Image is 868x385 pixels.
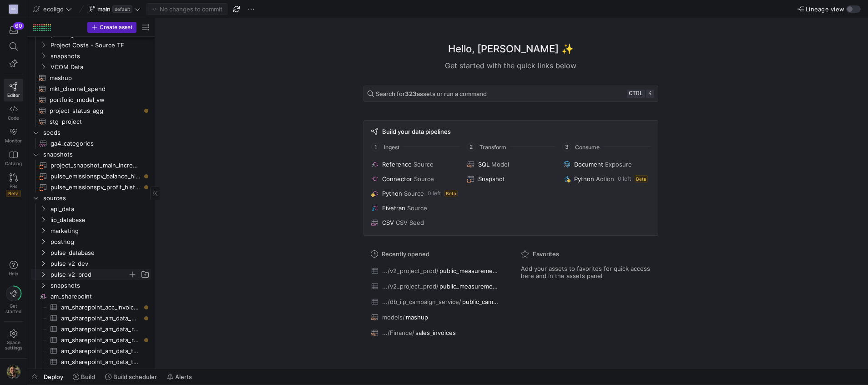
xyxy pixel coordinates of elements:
span: sources [43,193,150,203]
span: pulse_emissionspv_profit_historical​​​​​​​ [50,182,141,192]
span: .../db_iip_campaign_service/ [382,298,461,305]
span: snapshots [43,149,150,160]
button: ecoligo [31,3,74,15]
button: https://storage.googleapis.com/y42-prod-data-exchange/images/7e7RzXvUWcEhWhf8BYUbRCghczaQk4zBh2Nv... [4,362,23,381]
a: project_status_agg​​​​​​​​​​ [31,105,151,116]
span: Search for assets or run a command [376,90,487,97]
span: iip_database [50,215,150,225]
span: Python [574,175,594,182]
button: Alerts [163,369,196,385]
span: Add your assets to favorites for quick access here and in the assets panel [521,265,651,279]
div: Press SPACE to select this row. [31,40,151,51]
span: Fivetran [382,204,405,212]
span: PRs [10,183,17,189]
div: Press SPACE to select this row. [31,356,151,367]
kbd: k [646,90,654,98]
a: portfolio_model_vw​​​​​​​​​​ [31,94,151,105]
div: Press SPACE to select this row. [31,160,151,171]
div: Press SPACE to select this row. [31,258,151,269]
span: am_sharepoint_am_data_mpa_detail​​​​​​​​​ [61,313,141,324]
div: Press SPACE to select this row. [31,302,151,313]
span: Build [81,373,95,380]
div: Get started with the quick links below [363,60,658,71]
a: am_sharepoint_am_data_table_fx​​​​​​​​​ [31,356,151,367]
span: Source [407,204,427,212]
button: PythonAction0 leftBeta [561,173,652,184]
span: Help [8,271,19,276]
span: Get started [5,303,21,314]
a: am_sharepoint_am_data_mpa_detail​​​​​​​​​ [31,313,151,324]
span: project_status_agg​​​​​​​​​​ [50,106,141,116]
span: ecoligo [43,5,64,13]
button: models/mashup [369,311,503,323]
button: 60 [4,22,23,38]
span: Build your data pipelines [382,128,451,135]
span: am_sharepoint_acc_invoices_consolidated_tab​​​​​​​​​ [61,302,141,313]
span: mashup [406,314,428,321]
span: am_sharepoint_am_data_recorded_data_pre_2024​​​​​​​​​ [61,335,141,345]
a: Catalog [4,147,23,170]
span: .../v2_project_prod/ [382,283,439,290]
span: Build scheduler [113,373,157,380]
a: ga4_categories​​​​​​ [31,138,151,149]
div: Press SPACE to select this row. [31,192,151,203]
button: ReferenceSource [369,159,460,170]
span: SQL [478,161,490,168]
span: pulse_v2_prod [50,269,128,280]
span: project_snapshot_main_incremental​​​​​​​ [50,160,141,171]
button: Create asset [87,22,136,33]
div: Press SPACE to select this row. [31,138,151,149]
span: Recently opened [382,250,429,258]
button: Search for323assets or run a commandctrlk [363,86,658,102]
div: Press SPACE to select this row. [31,72,151,83]
a: project_snapshot_main_incremental​​​​​​​ [31,160,151,171]
a: pulse_emissionspv_balance_historical​​​​​​​ [31,171,151,182]
span: stg_project​​​​​​​​​​ [50,117,141,127]
button: Help [4,257,23,280]
a: Monitor [4,124,23,147]
div: Press SPACE to select this row. [31,182,151,192]
button: SQLModel [465,159,556,170]
span: Monitor [5,138,22,143]
span: Connector [382,175,412,182]
span: mashup​​​​​​​​​​ [50,73,141,83]
div: Press SPACE to select this row. [31,83,151,94]
div: Press SPACE to select this row. [31,214,151,225]
span: Lineage view [806,5,844,13]
span: .../v2_project_prod/ [382,267,439,274]
a: stg_project​​​​​​​​​​ [31,116,151,127]
span: Python [382,190,402,197]
span: Source [414,175,434,182]
a: pulse_emissionspv_profit_historical​​​​​​​ [31,182,151,192]
div: Press SPACE to select this row. [31,313,151,324]
span: Project Costs - Source TF [50,40,150,51]
span: api_data [50,204,150,214]
button: DocumentExposure [561,159,652,170]
span: public_campaigns [462,298,500,305]
button: .../db_iip_campaign_service/public_campaigns [369,296,503,308]
div: Press SPACE to select this row. [31,51,151,61]
div: Press SPACE to select this row. [31,127,151,138]
div: Press SPACE to select this row. [31,236,151,247]
span: snapshots [50,51,150,61]
div: Press SPACE to select this row. [31,225,151,236]
span: seeds [43,127,150,138]
div: Press SPACE to select this row. [31,94,151,105]
span: posthog [50,237,150,247]
div: Press SPACE to select this row. [31,61,151,72]
span: am_sharepoint​​​​​​​​ [50,291,150,302]
span: Beta [444,190,458,197]
div: Press SPACE to select this row. [31,105,151,116]
button: maindefault [87,3,143,15]
div: Press SPACE to select this row. [31,269,151,280]
button: FivetranSource [369,203,460,213]
span: VCOM Data [50,62,150,72]
span: 0 left [618,176,631,182]
a: am_sharepoint_am_data_recorded_data_pre_2024​​​​​​​​​ [31,334,151,345]
span: public_measurements [439,267,500,274]
a: am_sharepoint_am_data_table_baseline​​​​​​​​​ [31,345,151,356]
a: PRsBeta [4,170,23,201]
span: Favorites [533,250,559,258]
span: Create asset [100,24,132,30]
div: Press SPACE to select this row. [31,171,151,182]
